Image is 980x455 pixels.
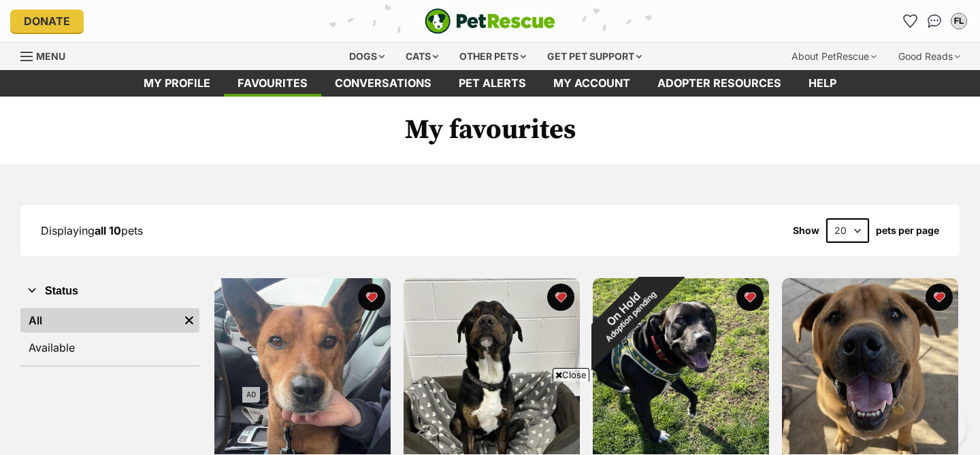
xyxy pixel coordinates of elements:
div: On Hold [567,252,686,371]
a: All [20,308,179,333]
a: Favourites [899,10,921,32]
label: pets per page [876,225,939,236]
img: Red [214,278,391,454]
div: About PetRescue [782,43,886,70]
a: Help [795,70,850,97]
a: Donate [10,10,84,33]
img: Jasper [404,278,580,454]
a: Favourites [224,70,321,97]
div: Cats [396,43,448,70]
a: Pet alerts [445,70,540,97]
span: Close [553,368,589,382]
span: Show [793,225,819,236]
ul: Account quick links [899,10,970,32]
span: Adoption pending [604,290,658,344]
span: AD [242,387,260,403]
span: Menu [36,50,65,62]
button: My account [948,10,970,32]
div: Status [20,305,199,365]
img: Satay [593,278,769,454]
span: Displaying pets [41,224,143,237]
button: favourite [547,284,574,311]
div: FL [952,14,966,28]
img: Heff [782,278,958,454]
img: logo-e224e6f780fb5917bec1dbf3a21bbac754714ae5b6737aabdf751b685950b380.svg [425,8,555,34]
a: Available [20,335,199,360]
button: favourite [358,284,385,311]
div: Get pet support [538,43,651,70]
button: Status [20,282,199,300]
a: Menu [20,43,75,67]
a: Remove filter [179,308,199,333]
img: chat-41dd97257d64d25036548639549fe6c8038ab92f7586957e7f3b1b290dea8141.svg [928,14,942,28]
div: Other pets [450,43,536,70]
a: Adopter resources [644,70,795,97]
button: favourite [926,284,953,311]
a: My account [540,70,644,97]
iframe: Help Scout Beacon - Open [895,407,966,448]
a: My profile [130,70,224,97]
a: conversations [321,70,445,97]
div: Good Reads [889,43,970,70]
iframe: Advertisement [242,387,738,448]
button: favourite [736,284,764,311]
strong: all 10 [95,224,121,237]
div: Dogs [340,43,394,70]
a: Conversations [924,10,945,32]
a: PetRescue [425,8,555,34]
